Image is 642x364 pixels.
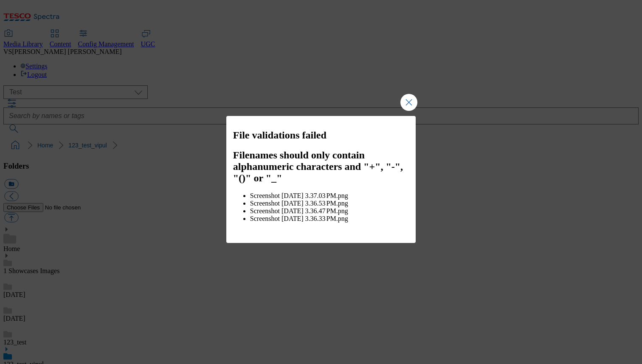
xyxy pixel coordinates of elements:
[250,207,348,214] span: Screenshot [DATE] 3.36.47 PM.png
[233,150,409,184] h2: Filenames should only contain alphanumeric characters and "+", "-", "()" or "_"
[233,130,409,141] h2: File validations failed
[250,215,348,222] span: Screenshot [DATE] 3.36.33 PM.png
[226,116,416,243] div: Modal
[250,200,348,207] span: Screenshot [DATE] 3.36.53 PM.png
[250,192,348,199] span: Screenshot [DATE] 3.37.03 PM.png
[400,94,417,111] button: Close Modal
